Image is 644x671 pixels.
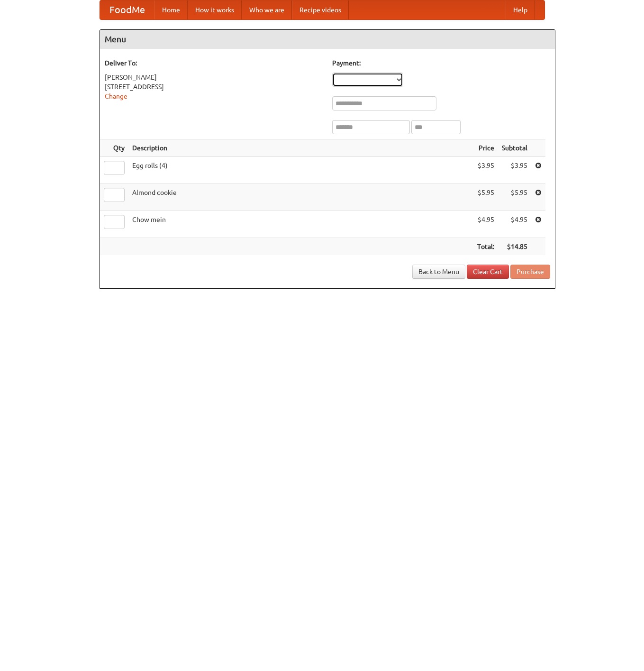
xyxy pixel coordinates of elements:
td: $4.95 [498,211,531,238]
th: Price [473,139,498,157]
th: Subtotal [498,139,531,157]
button: Purchase [510,265,550,279]
td: Egg rolls (4) [128,157,473,184]
a: Recipe videos [292,0,349,19]
h5: Payment: [332,58,550,68]
a: Clear Cart [467,265,509,279]
td: $4.95 [473,211,498,238]
div: [STREET_ADDRESS] [105,82,323,92]
td: $3.95 [473,157,498,184]
td: $3.95 [498,157,531,184]
th: Description [128,139,473,157]
a: How it works [188,0,242,19]
h4: Menu [100,30,555,49]
a: Home [154,0,188,19]
a: Change [105,92,127,100]
a: Who we are [242,0,292,19]
div: [PERSON_NAME] [105,73,323,82]
td: $5.95 [473,184,498,211]
th: Total: [473,238,498,256]
a: Help [506,0,535,19]
a: Back to Menu [412,265,465,279]
a: FoodMe [100,0,154,19]
th: Qty [100,139,128,157]
td: Almond cookie [128,184,473,211]
td: Chow mein [128,211,473,238]
h5: Deliver To: [105,58,323,68]
th: $14.85 [498,238,531,256]
td: $5.95 [498,184,531,211]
